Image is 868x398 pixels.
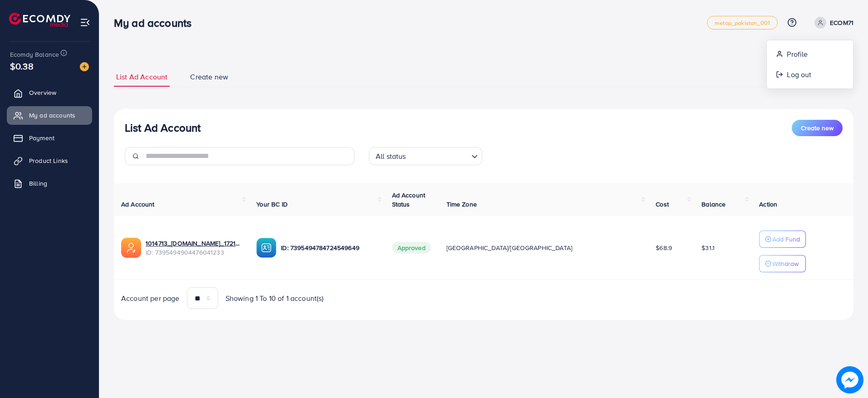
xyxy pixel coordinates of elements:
a: Product Links [7,152,92,170]
span: Create new [190,72,228,82]
div: <span class='underline'>1014713_themoiz.shop_1721897846648</span></br>7395494904476041233 [146,239,242,257]
span: $31.1 [701,243,715,252]
span: Create new [801,123,834,133]
span: Time Zone [446,200,477,209]
a: 1014713_[DOMAIN_NAME]_1721897846648 [146,239,242,248]
span: Action [759,200,777,209]
span: $68.9 [656,243,672,252]
span: Showing 1 To 10 of 1 account(s) [226,293,324,304]
img: ic-ba-acc.ded83a64.svg [256,238,276,258]
span: Account per page [121,293,180,304]
button: Create new [792,120,843,136]
a: My ad accounts [7,106,92,124]
span: Balance [701,200,726,209]
a: ECOM71 [811,17,853,29]
p: Withdraw [772,258,799,269]
span: List Ad Account [116,72,167,82]
span: Ad Account [121,200,155,209]
span: [GEOGRAPHIC_DATA]/[GEOGRAPHIC_DATA] [446,243,573,252]
img: ic-ads-acc.e4c84228.svg [121,238,141,258]
div: Search for option [369,147,482,165]
p: ID: 7395494784724549649 [281,242,377,253]
img: logo [9,13,70,27]
span: My ad accounts [29,111,75,120]
span: Overview [29,88,56,97]
p: ECOM71 [830,17,853,28]
span: Approved [392,242,431,254]
span: metap_pakistan_001 [715,20,770,26]
input: Search for option [409,148,468,163]
p: Add Fund [772,234,800,245]
img: menu [80,17,90,28]
a: metap_pakistan_001 [707,16,778,29]
img: image [80,62,89,71]
span: Profile [787,49,808,59]
span: Cost [656,200,669,209]
h3: List Ad Account [125,121,201,134]
h3: My ad accounts [114,16,199,29]
span: Your BC ID [256,200,288,209]
span: $0.38 [10,59,34,73]
span: Ecomdy Balance [10,50,59,59]
img: image [836,366,863,393]
span: All status [374,150,408,163]
span: Log out [787,69,811,80]
span: Ad Account Status [392,191,426,209]
span: ID: 7395494904476041233 [146,248,242,257]
button: Withdraw [759,255,806,272]
span: Payment [29,133,54,142]
button: Add Fund [759,231,806,248]
a: Payment [7,129,92,147]
span: Billing [29,179,47,188]
ul: ECOM71 [766,40,853,89]
span: Product Links [29,156,68,165]
a: Billing [7,174,92,192]
a: Overview [7,84,92,102]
